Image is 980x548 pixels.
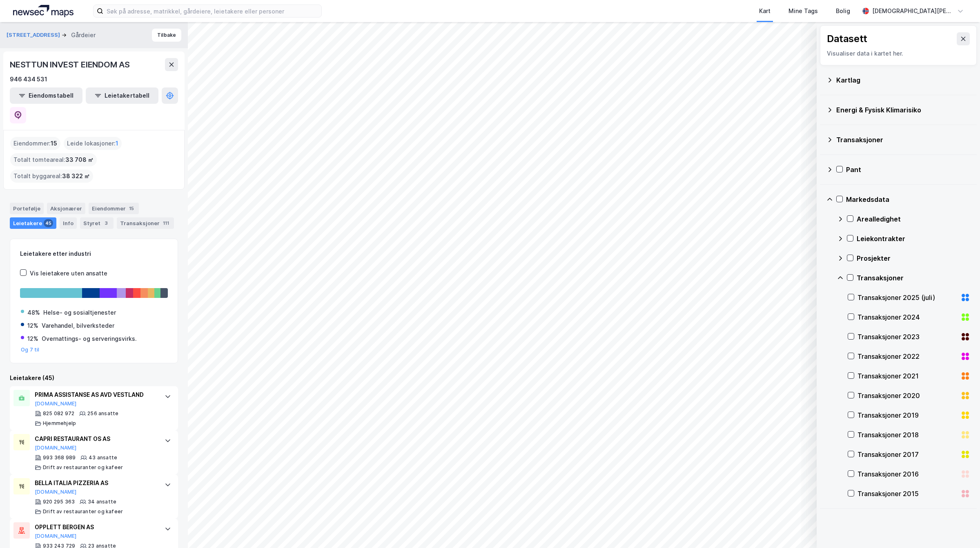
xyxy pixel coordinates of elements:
div: PRIMA ASSISTANSE AS AVD VESTLAND [35,390,156,400]
button: Eiendomstabell [10,87,82,104]
div: 825 082 972 [43,410,74,417]
div: Drift av restauranter og kafeer [43,464,123,471]
div: Gårdeier [71,30,96,40]
div: Helse- og sosialtjenester [43,308,116,318]
div: [DEMOGRAPHIC_DATA][PERSON_NAME] [872,6,954,16]
span: 15 [51,139,57,148]
div: Kart [759,6,771,16]
div: OPPLETT BERGEN AS [35,522,156,532]
div: Datasett [827,32,867,45]
div: CAPRI RESTAURANT OS AS [35,434,156,444]
div: 111 [161,219,171,227]
button: Tilbake [152,29,181,42]
div: 12% [27,334,38,344]
div: NESTTUN INVEST EIENDOM AS [10,58,131,71]
div: Transaksjoner 2015 [857,489,957,499]
span: 38 322 ㎡ [62,171,90,181]
div: 15 [127,204,136,212]
button: [STREET_ADDRESS] [7,31,62,39]
div: 3 [102,219,110,227]
div: 48% [27,308,40,318]
div: Transaksjoner [836,135,970,145]
div: Portefølje [10,203,44,214]
div: Totalt tomteareal : [10,153,97,166]
span: 1 [116,139,118,148]
div: Transaksjoner 2022 [857,351,957,361]
div: BELLA ITALIA PIZZERIA AS [35,478,156,488]
div: Transaksjoner 2021 [857,371,957,381]
div: Vis leietakere uten ansatte [30,268,107,278]
button: [DOMAIN_NAME] [35,533,77,539]
div: Pant [846,165,970,174]
div: Arealledighet [857,214,970,224]
div: 256 ansatte [87,410,118,417]
span: 33 708 ㎡ [65,155,94,165]
div: Transaksjoner 2016 [857,469,957,479]
div: Mine Tags [788,6,818,16]
div: Energi & Fysisk Klimarisiko [836,105,970,115]
button: [DOMAIN_NAME] [35,489,77,495]
div: Leietakere (45) [10,373,178,383]
div: Prosjekter [857,253,970,263]
div: Transaksjoner 2019 [857,410,957,420]
input: Søk på adresse, matrikkel, gårdeiere, leietakere eller personer [103,5,321,17]
div: Transaksjoner 2024 [857,312,957,322]
div: Aksjonærer [47,203,85,214]
div: 993 368 989 [43,454,76,461]
div: Leietakere etter industri [20,249,168,259]
div: 45 [44,219,53,227]
div: Kartlag [836,75,970,85]
button: [DOMAIN_NAME] [35,400,77,407]
div: Varehandel, bilverksteder [42,321,114,331]
div: Leiekontrakter [857,234,970,244]
div: Markedsdata [846,195,970,204]
div: Eiendommer [89,203,139,214]
div: Transaksjoner 2018 [857,430,957,440]
div: Overnattings- og serveringsvirks. [42,334,137,344]
div: Leietakere [10,217,56,229]
div: 946 434 531 [10,74,47,84]
div: Styret [80,217,114,229]
div: Transaksjoner 2025 (juli) [857,293,957,302]
div: Totalt byggareal : [10,170,93,183]
div: Transaksjoner [857,273,970,283]
div: Info [60,217,77,229]
div: 920 295 363 [43,499,75,505]
div: Bolig [836,6,850,16]
button: [DOMAIN_NAME] [35,445,77,451]
div: Transaksjoner 2017 [857,450,957,459]
div: Drift av restauranter og kafeer [43,508,123,515]
div: Hjemmehjelp [43,420,76,427]
img: logo.a4113a55bc3d86da70a041830d287a7e.svg [13,5,73,17]
iframe: Chat Widget [939,509,980,548]
div: Eiendommer : [10,137,60,150]
button: Leietakertabell [86,87,158,104]
div: Leide lokasjoner : [64,137,122,150]
div: 12% [27,321,38,331]
div: 43 ansatte [89,454,117,461]
button: Og 7 til [21,347,40,353]
div: Transaksjoner 2020 [857,391,957,400]
div: Transaksjoner [117,217,174,229]
div: 34 ansatte [88,499,116,505]
div: Visualiser data i kartet her. [827,49,970,58]
div: Transaksjoner 2023 [857,332,957,342]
